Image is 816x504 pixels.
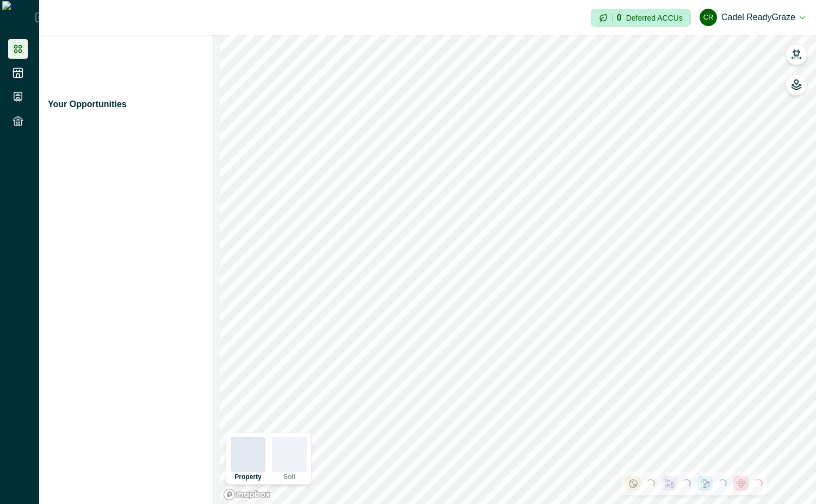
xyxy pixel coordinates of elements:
p: Deferred ACCUs [626,14,683,22]
a: Mapbox logo [223,488,271,501]
p: Your Opportunities [48,98,127,111]
button: Cadel ReadyGrazeCadel ReadyGraze [700,4,805,30]
p: 0 [617,14,622,22]
img: Logo [2,1,35,34]
p: Property [234,474,261,480]
p: Soil [283,474,295,480]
